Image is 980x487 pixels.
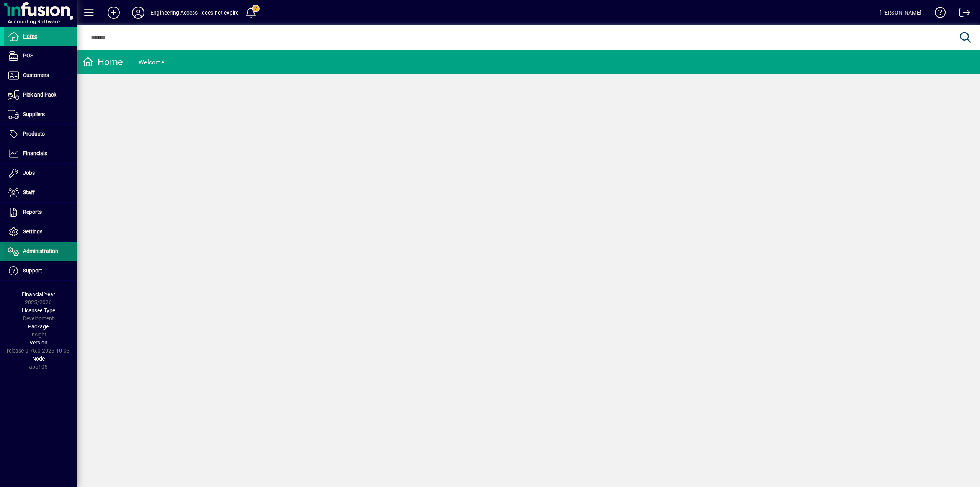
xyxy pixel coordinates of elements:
[23,209,42,215] span: Reports
[4,144,77,163] a: Financials
[4,164,77,183] a: Jobs
[4,46,77,66] a: POS
[82,56,123,68] div: Home
[28,323,49,330] span: Package
[23,189,35,195] span: Staff
[29,339,47,346] span: Version
[4,242,77,261] a: Administration
[32,356,45,362] span: Node
[4,105,77,124] a: Suppliers
[880,7,921,19] div: [PERSON_NAME]
[23,131,45,137] span: Products
[23,170,35,176] span: Jobs
[150,7,238,19] div: Engineering Access - does not expire
[4,203,77,222] a: Reports
[23,267,42,274] span: Support
[23,52,33,59] span: POS
[101,6,126,20] button: Add
[4,261,77,280] a: Support
[4,66,77,85] a: Customers
[4,222,77,241] a: Settings
[23,111,45,117] span: Suppliers
[23,92,56,98] span: Pick and Pack
[23,248,58,254] span: Administration
[4,183,77,202] a: Staff
[929,2,946,26] a: Knowledge Base
[23,150,47,156] span: Financials
[22,291,55,297] span: Financial Year
[23,33,37,39] span: Home
[4,125,77,144] a: Products
[139,56,164,69] div: Welcome
[23,228,42,234] span: Settings
[23,72,49,78] span: Customers
[954,2,970,26] a: Logout
[22,307,55,313] span: Licensee Type
[4,85,77,105] a: Pick and Pack
[126,6,150,20] button: Profile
